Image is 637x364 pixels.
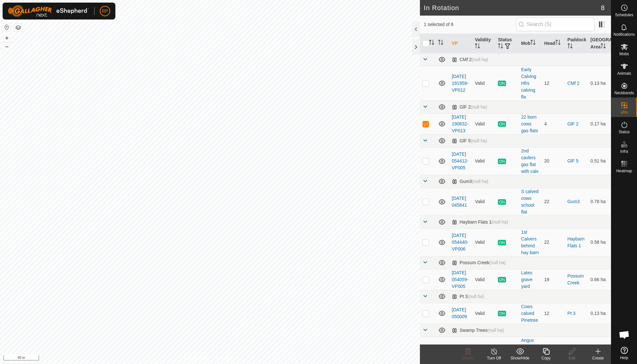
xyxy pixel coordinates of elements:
td: 0.58 ha [588,228,611,256]
button: – [3,43,11,50]
td: 0.13 ha [588,66,611,100]
a: [DATE] 050009 [452,307,467,319]
td: 22 [542,188,565,215]
a: GlF 2 [567,121,578,126]
span: (null ha) [468,294,484,299]
span: RP [102,8,108,15]
p-sorticon: Activate to sort [530,41,536,46]
td: Valid [472,147,495,175]
span: (null ha) [492,219,508,225]
span: Help [620,356,628,360]
span: Schedules [615,13,633,17]
div: Show/Hide [507,355,533,361]
span: Mobs [619,52,629,56]
a: Help [611,344,637,362]
span: ON [498,159,506,164]
a: [DATE] 045841 [452,196,467,208]
span: 8 [601,3,604,13]
td: 0.51 ha [588,147,611,175]
th: Validity [472,34,495,53]
th: Status [495,34,518,53]
div: GlF 5 [452,138,487,144]
div: S calved cows school flat [521,188,539,215]
span: (null ha) [471,104,487,110]
td: 12 [542,303,565,324]
span: Status [618,130,630,134]
a: [DATE] 191959-VP012 [452,74,468,93]
a: [DATE] 054059-VP005 [452,270,468,289]
td: 19 [542,269,565,290]
span: (null ha) [472,57,488,62]
td: Valid [472,66,495,100]
img: Gallagher Logo [8,5,89,17]
div: Haybarn Flats 1 [452,219,508,225]
div: GlF 2 [452,104,487,110]
span: (null ha) [489,260,506,265]
a: Privacy Policy [184,356,209,361]
a: Possum Creek [567,273,584,285]
p-sorticon: Activate to sort [429,41,434,46]
p-sorticon: Activate to sort [475,44,480,49]
a: Pt 3 [567,311,576,316]
div: Copy [533,355,559,361]
td: 0.78 ha [588,188,611,215]
a: Haybarn Flats 1 [567,236,585,248]
td: Valid [472,113,495,134]
p-sorticon: Activate to sort [498,44,503,49]
span: (null ha) [471,138,487,143]
td: Valid [472,303,495,324]
span: Notifications [614,32,635,36]
td: 20 [542,147,565,175]
span: Animals [617,71,631,75]
a: [DATE] 05:32:30-VP009 [452,344,470,363]
p-sorticon: Activate to sort [567,44,573,49]
p-sorticon: Activate to sort [438,41,443,46]
p-sorticon: Activate to sort [601,44,606,49]
div: 1st Calvers behind hay barn [521,229,539,256]
span: ON [498,277,506,282]
td: Valid [472,269,495,290]
div: Gum3 [452,179,488,184]
div: Create [585,355,611,361]
h2: In Rotation [424,4,601,12]
td: 4 [542,113,565,134]
span: ON [498,240,506,245]
td: 22 [542,228,565,256]
td: Valid [472,188,495,215]
div: Open chat [615,325,634,344]
div: Early Calving Hfrs calving fla [521,66,539,100]
span: 1 selected of 8 [424,21,516,28]
a: Contact Us [216,356,236,361]
div: Pt 3 [452,294,484,299]
th: Head [542,34,565,53]
a: Gum3 [567,199,580,204]
span: ON [498,311,506,316]
div: CMf 2 [452,57,488,62]
td: 0.17 ha [588,113,611,134]
td: 0.66 ha [588,269,611,290]
span: Heatmap [616,169,632,173]
div: Turn Off [481,355,507,361]
span: Infra [620,149,628,153]
a: GlF 5 [567,158,578,163]
th: [GEOGRAPHIC_DATA] Area [588,34,611,53]
td: 12 [542,66,565,100]
a: CMf 2 [567,81,579,86]
div: Edit [559,355,585,361]
span: ON [498,121,506,127]
a: [DATE] 054412-VP005 [452,151,468,170]
span: Delete [462,356,474,360]
button: + [3,34,11,42]
span: (null ha) [487,328,504,333]
input: Search (S) [516,18,595,31]
td: Valid [472,228,495,256]
div: Possum Creek [452,260,506,266]
div: 2nd cavlers gas flat with calv [521,148,539,175]
p-sorticon: Activate to sort [555,41,561,46]
th: Mob [518,34,541,53]
div: Lates grave yard [521,269,539,290]
span: ON [498,199,506,205]
div: 22 born cows gas flats [521,114,539,134]
span: Neckbands [614,91,634,95]
span: VPs [620,110,628,114]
